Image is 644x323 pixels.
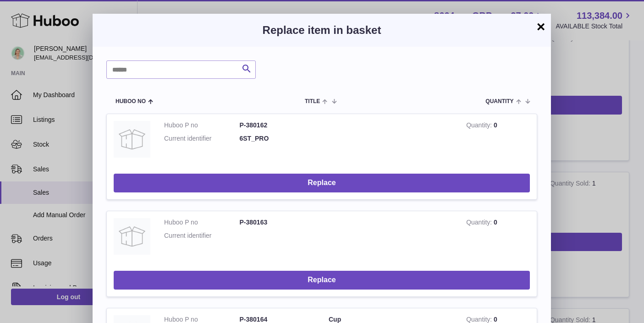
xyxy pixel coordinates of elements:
[116,99,146,104] span: Huboo no
[114,271,530,290] button: Replace
[106,23,537,38] h3: Replace item in basket
[164,231,240,240] dt: Current identifier
[485,99,513,104] span: Quantity
[466,219,494,228] strong: Quantity
[240,134,315,143] dd: 6ST_PRO
[164,218,240,227] dt: Huboo P no
[459,211,537,264] td: 0
[466,121,494,131] strong: Quantity
[164,134,240,143] dt: Current identifier
[240,218,315,227] dd: P-380163
[164,121,240,130] dt: Huboo P no
[114,174,530,192] button: Replace
[305,99,320,104] span: Title
[459,114,537,167] td: 0
[535,21,546,32] button: ×
[240,121,315,130] dd: P-380162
